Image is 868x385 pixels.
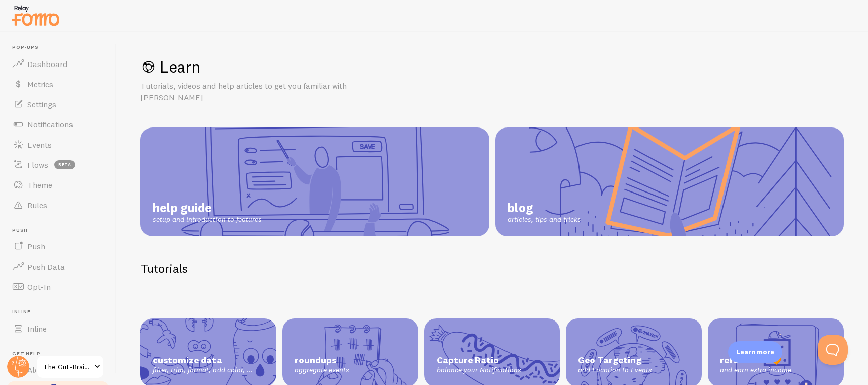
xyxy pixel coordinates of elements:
[27,59,67,69] span: Dashboard
[11,3,61,28] img: fomo-relay-logo-orange.svg
[27,119,73,130] span: Notifications
[6,135,110,155] a: Events
[720,366,832,375] span: and earn extra income
[508,200,581,215] span: blog
[27,324,47,334] span: Inline
[153,215,262,224] span: setup and introduction to features
[6,318,110,339] a: Inline
[43,361,91,373] span: The Gut-Brain Solution: New Frontiers
[720,355,832,366] span: refer Fomo 🧡
[508,215,581,224] span: articles, tips and tricks
[153,200,262,215] span: help guide
[27,79,53,89] span: Metrics
[437,355,548,366] span: Capture Ratio
[27,180,52,190] span: Theme
[6,114,110,135] a: Notifications
[27,160,48,170] span: Flows
[578,366,690,375] span: add Location to Events
[27,241,45,251] span: Push
[140,261,844,276] h2: Tutorials
[728,341,782,363] div: Learn more
[140,56,844,77] h1: Learn
[27,282,51,292] span: Opt-In
[6,175,110,195] a: Theme
[12,351,110,357] span: Get Help
[578,355,690,366] span: Geo Targeting
[54,160,75,169] span: beta
[36,355,104,379] a: The Gut-Brain Solution: New Frontiers
[27,99,56,109] span: Settings
[6,195,110,215] a: Rules
[6,277,110,297] a: Opt-In
[6,54,110,74] a: Dashboard
[437,366,548,375] span: balance your Notifications
[153,355,264,366] span: customize data
[6,94,110,114] a: Settings
[12,309,110,315] span: Inline
[27,140,52,150] span: Events
[27,262,65,272] span: Push Data
[12,44,110,51] span: Pop-ups
[27,200,47,210] span: Rules
[6,74,110,94] a: Metrics
[140,127,489,236] a: help guide setup and introduction to features
[6,155,110,175] a: Flows beta
[6,256,110,277] a: Push Data
[295,366,406,375] span: aggregate events
[295,355,406,366] span: roundups
[818,335,848,365] iframe: Help Scout Beacon - Open
[736,347,774,357] p: Learn more
[140,80,382,103] p: Tutorials, videos and help articles to get you familiar with [PERSON_NAME]
[6,236,110,256] a: Push
[153,366,264,375] span: filter, trim, format, add color, ...
[12,227,110,234] span: Push
[495,127,844,236] a: blog articles, tips and tricks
